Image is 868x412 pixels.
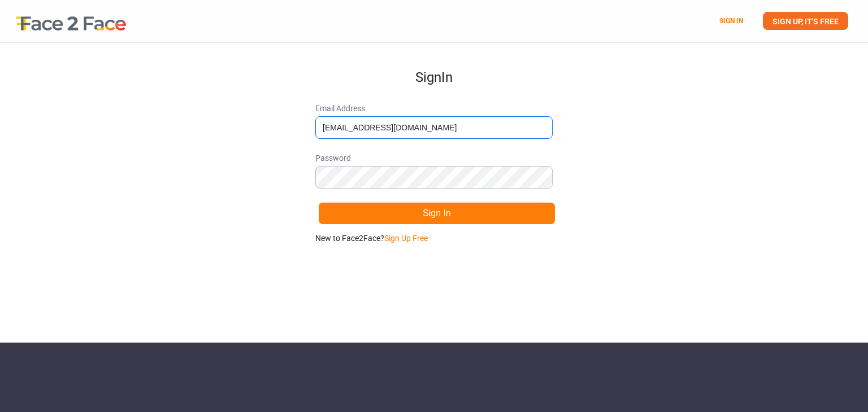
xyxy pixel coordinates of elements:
[315,43,553,85] h1: Sign In
[315,233,553,244] p: New to Face2Face?
[315,166,553,189] input: Password
[318,202,555,225] button: Sign In
[315,103,553,114] span: Email Address
[315,152,553,164] span: Password
[719,17,743,25] a: SIGN IN
[315,116,553,139] input: Email Address
[763,12,848,30] a: SIGN UP, IT'S FREE
[384,234,428,243] a: Sign Up Free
